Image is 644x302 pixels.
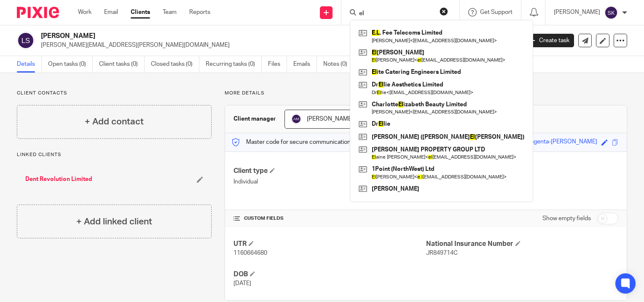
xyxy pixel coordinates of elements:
a: Files [268,56,287,73]
p: Linked clients [17,151,212,158]
h4: DOB [233,270,426,279]
a: Open tasks (0) [48,56,93,73]
input: Search [358,10,434,18]
span: JR849714C [426,250,458,256]
p: [PERSON_NAME] [554,8,600,16]
img: svg%3E [604,6,618,19]
div: wind-up-magenta-[PERSON_NAME] [502,138,597,147]
label: Show empty fields [542,214,591,223]
a: Emails [293,56,317,73]
a: Create task [525,34,574,47]
h4: UTR [233,240,426,248]
p: More details [225,90,627,97]
a: Notes (0) [323,56,354,73]
p: Individual [233,178,426,186]
a: Client tasks (0) [99,56,145,73]
a: Clients [131,8,150,16]
h4: Client type [233,167,426,175]
a: Email [104,8,118,16]
h4: + Add linked client [76,215,152,228]
h2: [PERSON_NAME] [41,32,418,40]
a: Team [163,8,177,16]
img: svg%3E [17,32,35,49]
span: Get Support [480,9,513,15]
h3: Client manager [233,115,276,123]
p: Client contacts [17,90,212,97]
span: [PERSON_NAME] [307,116,353,122]
button: Clear [440,7,448,16]
a: Reports [189,8,210,16]
h4: + Add contact [85,115,144,128]
h4: CUSTOM FIELDS [233,215,426,222]
a: Dent Revolution Limited [25,175,92,183]
span: [DATE] [233,280,251,286]
p: Master code for secure communications and files [231,138,377,146]
span: 1160664680 [233,250,267,256]
img: svg%3E [291,114,301,124]
p: [PERSON_NAME][EMAIL_ADDRESS][PERSON_NAME][DOMAIN_NAME] [41,41,513,49]
h4: National Insurance Number [426,240,618,248]
a: Work [78,8,91,16]
a: Closed tasks (0) [151,56,199,73]
a: Details [17,56,42,73]
a: Recurring tasks (0) [206,56,262,73]
img: Pixie [17,7,59,18]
